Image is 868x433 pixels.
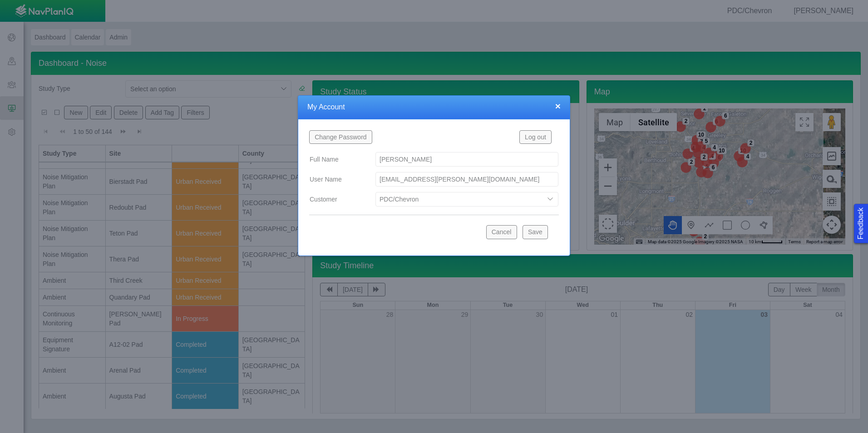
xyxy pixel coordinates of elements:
[302,171,368,187] label: User Name
[309,130,372,144] button: Change Password
[486,225,517,239] button: Cancel
[302,151,368,167] label: Full Name
[555,101,561,111] button: close
[523,225,548,239] button: Save
[307,103,561,112] h4: My Account
[519,130,552,144] button: Log out
[302,191,368,207] label: Customer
